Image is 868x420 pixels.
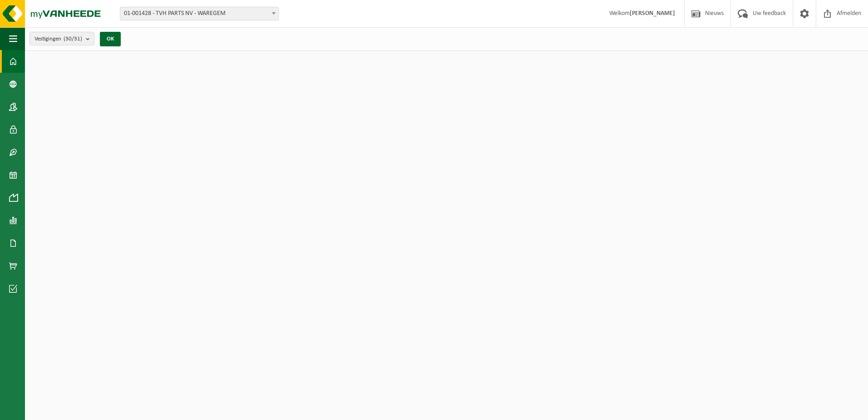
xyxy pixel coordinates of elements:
span: Vestigingen [35,32,82,46]
count: (30/31) [64,36,82,42]
span: 01-001428 - TVH PARTS NV - WAREGEM [120,7,279,20]
button: Vestigingen(30/31) [30,32,94,45]
button: OK [100,32,121,46]
strong: [PERSON_NAME] [630,10,675,17]
span: 01-001428 - TVH PARTS NV - WAREGEM [120,7,278,20]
